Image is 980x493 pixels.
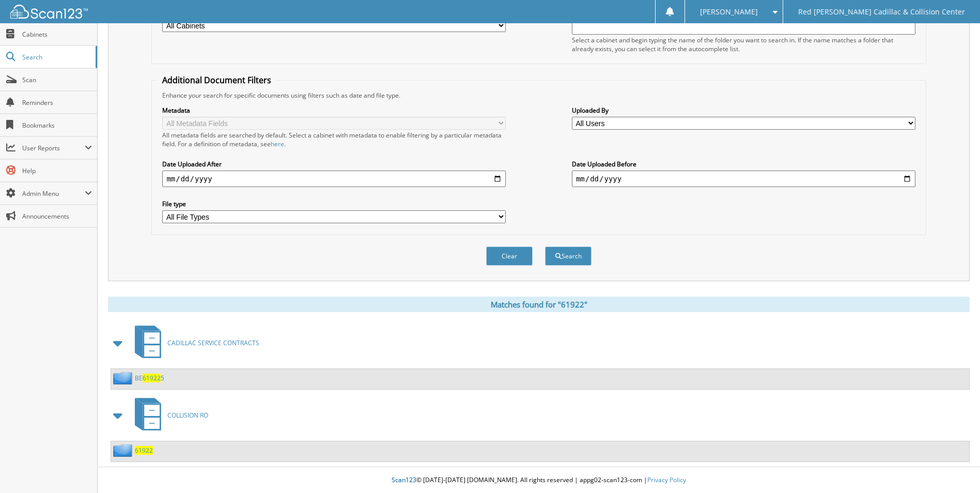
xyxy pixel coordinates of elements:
[22,30,92,39] span: Cabinets
[271,140,284,148] a: here
[113,444,135,457] img: folder2.png
[143,374,161,382] span: 61922
[162,160,506,168] label: Date Uploaded After
[22,75,92,84] span: Scan
[135,446,153,455] a: 61922
[162,199,506,208] label: File type
[162,131,506,148] div: All metadata fields are searched by default. Select a cabinet with metadata to enable filtering b...
[135,374,164,382] a: BE619225
[167,338,259,347] span: CADILLAC SERVICE CONTRACTS
[162,106,506,115] label: Metadata
[157,74,276,86] legend: Additional Document Filters
[22,144,85,152] span: User Reports
[928,443,980,493] iframe: Chat Widget
[572,171,915,187] input: end
[22,189,85,198] span: Admin Menu
[798,9,965,15] span: Red [PERSON_NAME] Cadillac & Collision Center
[22,53,90,61] span: Search
[129,322,259,363] a: CADILLAC SERVICE CONTRACTS
[10,5,88,19] img: scan123-logo-white.svg
[572,106,915,115] label: Uploaded By
[700,9,758,15] span: [PERSON_NAME]
[486,246,533,266] button: Clear
[572,36,915,53] div: Select a cabinet and begin typing the name of the folder you want to search in. If the name match...
[572,160,915,168] label: Date Uploaded Before
[22,98,92,107] span: Reminders
[108,297,970,312] div: Matches found for "61922"
[113,372,135,384] img: folder2.png
[22,121,92,130] span: Bookmarks
[167,411,208,420] span: COLLISION RO
[22,166,92,175] span: Help
[647,475,686,484] a: Privacy Policy
[98,468,980,493] div: © [DATE]-[DATE] [DOMAIN_NAME]. All rights reserved | appg02-scan123-com |
[157,91,920,100] div: Enhance your search for specific documents using filters such as date and file type.
[22,212,92,221] span: Announcements
[545,246,592,266] button: Search
[162,171,506,187] input: start
[129,395,208,436] a: COLLISION RO
[392,475,416,484] span: Scan123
